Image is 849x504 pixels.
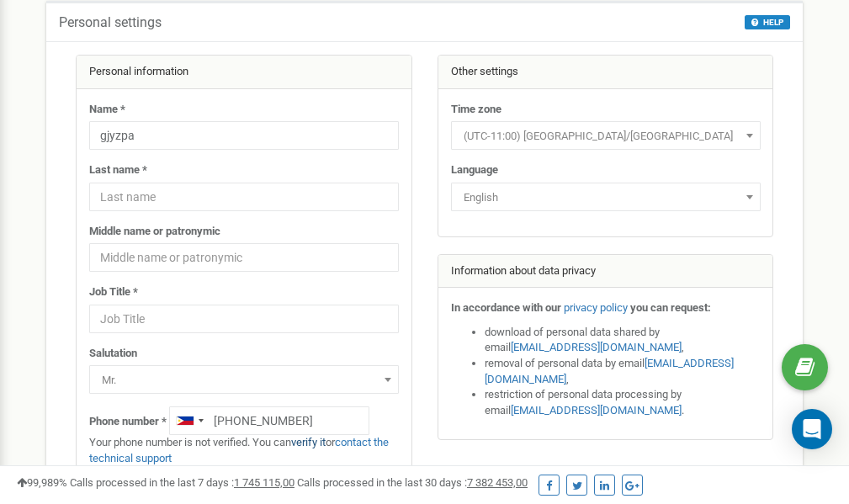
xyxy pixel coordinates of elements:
[457,125,755,148] span: (UTC-11:00) Pacific/Midway
[745,15,790,29] button: HELP
[451,121,761,150] span: (UTC-11:00) Pacific/Midway
[59,15,162,30] h5: Personal settings
[89,436,389,464] a: contact the technical support
[77,56,411,89] div: Personal information
[89,365,399,394] span: Mr.
[511,404,682,416] a: [EMAIL_ADDRESS][DOMAIN_NAME]
[457,186,755,210] span: English
[564,301,628,314] a: privacy policy
[89,414,167,430] label: Phone number *
[89,284,138,300] label: Job Title *
[467,476,528,489] u: 7 382 453,00
[297,476,528,489] span: Calls processed in the last 30 days :
[89,102,125,118] label: Name *
[451,102,501,118] label: Time zone
[291,436,326,448] a: verify it
[451,183,761,211] span: English
[438,56,773,89] div: Other settings
[234,476,294,489] u: 1 745 115,00
[451,301,561,314] strong: In accordance with our
[17,476,67,489] span: 99,989%
[95,369,393,392] span: Mr.
[169,406,369,435] input: +1-800-555-55-55
[170,407,209,434] div: Telephone country code
[485,325,761,356] li: download of personal data shared by email ,
[89,224,220,240] label: Middle name or patronymic
[438,255,773,289] div: Information about data privacy
[89,121,399,150] input: Name
[89,162,147,178] label: Last name *
[511,341,682,353] a: [EMAIL_ADDRESS][DOMAIN_NAME]
[630,301,711,314] strong: you can request:
[89,183,399,211] input: Last name
[485,387,761,418] li: restriction of personal data processing by email .
[89,346,137,362] label: Salutation
[89,305,399,333] input: Job Title
[792,409,832,449] div: Open Intercom Messenger
[89,243,399,272] input: Middle name or patronymic
[70,476,294,489] span: Calls processed in the last 7 days :
[485,357,734,385] a: [EMAIL_ADDRESS][DOMAIN_NAME]
[485,356,761,387] li: removal of personal data by email ,
[451,162,498,178] label: Language
[89,435,399,466] p: Your phone number is not verified. You can or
